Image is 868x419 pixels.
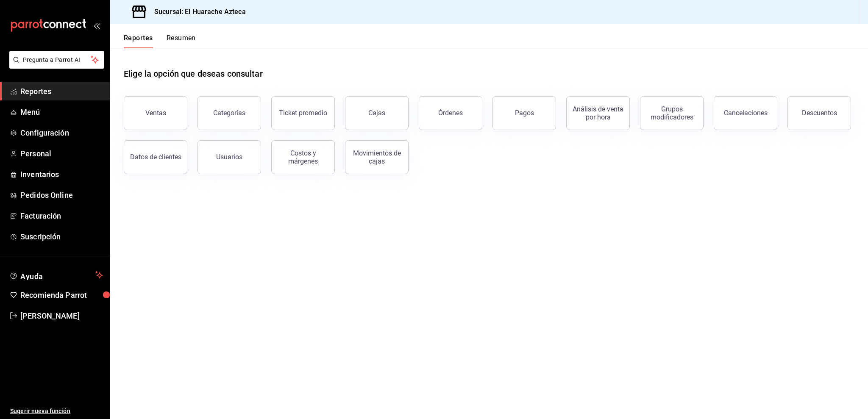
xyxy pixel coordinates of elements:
div: Análisis de venta por hora [572,105,624,121]
div: Cajas [368,109,385,117]
h1: Elige la opción que deseas consultar [124,67,263,80]
div: Descuentos [802,109,837,117]
span: Inventarios [20,169,103,180]
a: Pregunta a Parrot AI [6,61,104,70]
button: Ventas [124,96,187,130]
span: Sugerir nueva función [10,407,103,416]
span: Ayuda [20,270,92,280]
div: Ticket promedio [279,109,327,117]
button: Cancelaciones [714,96,777,130]
button: Pregunta a Parrot AI [9,51,104,69]
button: Grupos modificadores [640,96,704,130]
div: Datos de clientes [130,153,181,161]
button: Categorías [198,96,261,130]
span: Pregunta a Parrot AI [23,55,91,64]
span: Pedidos Online [20,189,103,201]
span: Suscripción [20,231,103,242]
span: [PERSON_NAME] [20,310,103,322]
span: Recomienda Parrot [20,289,103,301]
div: Pagos [515,109,534,117]
span: Configuración [20,127,103,139]
div: Grupos modificadores [645,105,698,121]
div: Costos y márgenes [277,149,329,165]
div: Categorías [213,109,245,117]
div: Usuarios [216,153,242,161]
button: Pagos [492,96,556,130]
button: Resumen [167,34,196,48]
button: Movimientos de cajas [345,140,409,174]
div: Movimientos de cajas [351,149,403,165]
button: Análisis de venta por hora [566,96,630,130]
span: Reportes [20,86,103,97]
button: Órdenes [419,96,482,130]
button: Costos y márgenes [271,140,335,174]
button: Reportes [124,34,153,48]
div: navigation tabs [124,34,196,48]
button: Usuarios [198,140,261,174]
div: Ventas [145,109,166,117]
button: open_drawer_menu [93,22,100,29]
span: Facturación [20,210,103,222]
button: Ticket promedio [271,96,335,130]
span: Menú [20,106,103,118]
button: Cajas [345,96,409,130]
div: Cancelaciones [724,109,768,117]
div: Órdenes [438,109,463,117]
button: Datos de clientes [124,140,187,174]
button: Descuentos [787,96,851,130]
span: Personal [20,148,103,159]
h3: Sucursal: El Huarache Azteca [147,7,246,17]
